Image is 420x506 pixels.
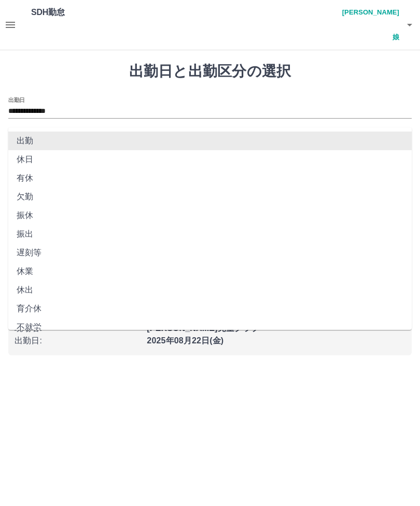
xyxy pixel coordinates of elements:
li: 振出 [8,225,412,243]
li: 欠勤 [8,187,412,206]
b: 2025年08月22日(金) [147,336,223,345]
p: 出勤日 : [15,335,141,347]
h1: 出勤日と出勤区分の選択 [8,63,412,80]
label: 出勤日 [8,96,25,104]
li: 振休 [8,206,412,225]
li: 不就労 [8,318,412,337]
li: 有休 [8,169,412,187]
li: 出勤 [8,132,412,150]
li: 休業 [8,262,412,281]
li: 休出 [8,281,412,299]
li: 育介休 [8,299,412,318]
li: 休日 [8,150,412,169]
li: 遅刻等 [8,243,412,262]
